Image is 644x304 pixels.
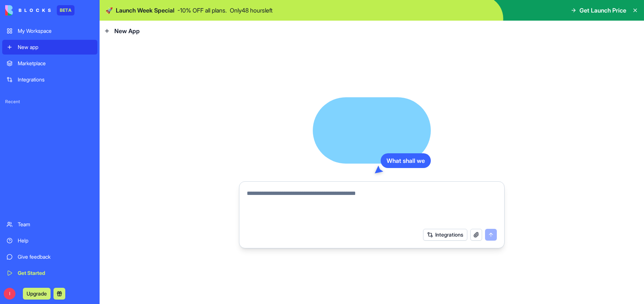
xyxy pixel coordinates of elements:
a: Upgrade [23,290,51,297]
div: Give feedback [18,253,93,261]
a: My Workspace [2,24,97,38]
a: Integrations [2,72,97,87]
div: Integrations [18,76,93,83]
span: 🚀 [105,6,113,15]
div: What shall we [381,153,431,168]
button: Upgrade [23,288,51,300]
a: BETA [5,5,75,15]
p: Only 48 hours left [230,6,273,15]
p: - 10 % OFF all plans. [177,6,227,15]
div: Team [18,221,93,228]
span: New App [114,27,140,35]
div: New app [18,43,93,51]
div: Help [18,237,93,244]
span: I [4,288,15,300]
span: Recent [2,99,97,105]
div: Get Started [18,269,93,277]
div: My Workspace [18,27,93,35]
span: Get Launch Price [579,6,626,15]
a: New app [2,40,97,55]
a: Marketplace [2,56,97,71]
div: BETA [57,5,75,15]
button: Integrations [423,229,467,241]
a: Give feedback [2,249,97,264]
div: Marketplace [18,60,93,67]
a: Help [2,233,97,248]
img: logo [5,5,51,15]
span: Launch Week Special [116,6,174,15]
a: Get Started [2,266,97,280]
a: Team [2,217,97,232]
